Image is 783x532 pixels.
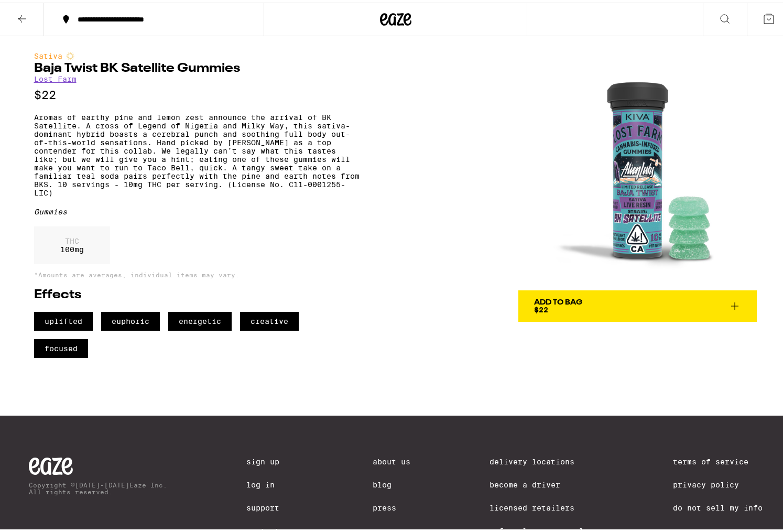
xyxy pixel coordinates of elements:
[518,49,757,288] img: Lost Farm - Baja Twist BK Satellite Gummies
[34,86,360,99] p: $22
[373,478,410,486] a: Blog
[168,309,232,328] span: energetic
[101,309,160,328] span: euphoric
[246,455,293,463] a: Sign Up
[60,234,84,243] p: THC
[240,309,299,328] span: creative
[34,60,360,72] h1: Baja Twist BK Satellite Gummies
[490,478,593,486] a: Become a Driver
[34,49,360,58] div: Sativa
[34,286,360,299] h2: Effects
[34,309,93,328] span: uplifted
[490,455,593,463] a: Delivery Locations
[534,303,548,311] span: $22
[34,111,360,194] p: Aromas of earthy pine and lemon zest announce the arrival of BK Satellite. A cross of Legend of N...
[246,478,293,486] a: Log In
[490,501,593,509] a: Licensed Retailers
[34,224,110,262] div: 100 mg
[24,7,46,17] span: Help
[34,205,360,213] div: Gummies
[518,288,757,319] button: Add To Bag$22
[673,478,763,486] a: Privacy Policy
[246,501,293,509] a: Support
[373,501,410,509] a: Press
[29,479,167,493] p: Copyright © [DATE]-[DATE] Eaze Inc. All rights reserved.
[534,296,582,303] div: Add To Bag
[34,269,360,276] p: *Amounts are averages, individual items may vary.
[673,455,763,463] a: Terms of Service
[66,49,74,58] img: sativaColor.svg
[34,72,77,81] a: Lost Farm
[673,501,763,509] a: Do Not Sell My Info
[373,455,410,463] a: About Us
[34,336,88,355] span: focused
